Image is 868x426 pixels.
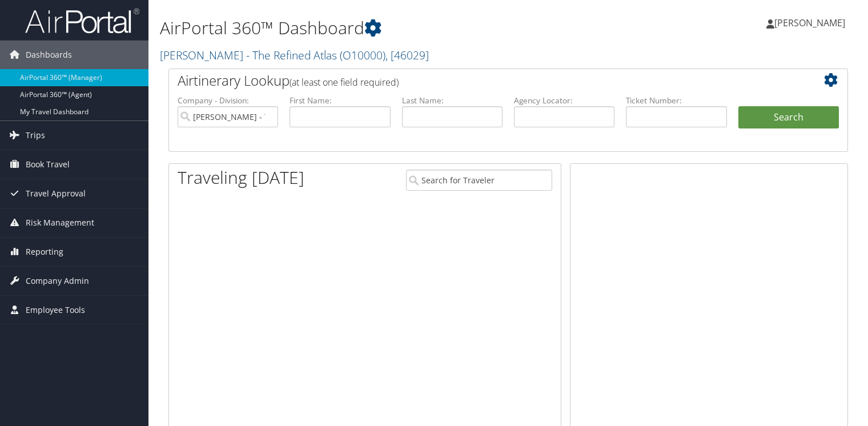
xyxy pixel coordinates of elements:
[26,267,89,295] span: Company Admin
[774,17,845,29] span: [PERSON_NAME]
[26,208,94,237] span: Risk Management
[160,16,624,40] h1: AirPortal 360™ Dashboard
[26,121,45,150] span: Trips
[402,95,503,106] label: Last Name:
[26,296,85,324] span: Employee Tools
[340,47,385,63] span: ( O10000 )
[26,150,70,179] span: Book Travel
[406,170,552,191] input: Search for Traveler
[26,41,72,69] span: Dashboards
[738,106,839,129] button: Search
[766,6,857,40] a: [PERSON_NAME]
[178,95,278,106] label: Company - Division:
[178,71,782,90] h2: Airtinerary Lookup
[25,7,139,34] img: airportal-logo.png
[385,47,429,63] span: , [ 46029 ]
[290,95,390,106] label: First Name:
[26,179,86,208] span: Travel Approval
[626,95,726,106] label: Ticket Number:
[26,238,63,266] span: Reporting
[290,76,399,89] span: (at least one field required)
[160,47,429,63] a: [PERSON_NAME] - The Refined Atlas
[178,166,304,190] h1: Traveling [DATE]
[514,95,614,106] label: Agency Locator:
